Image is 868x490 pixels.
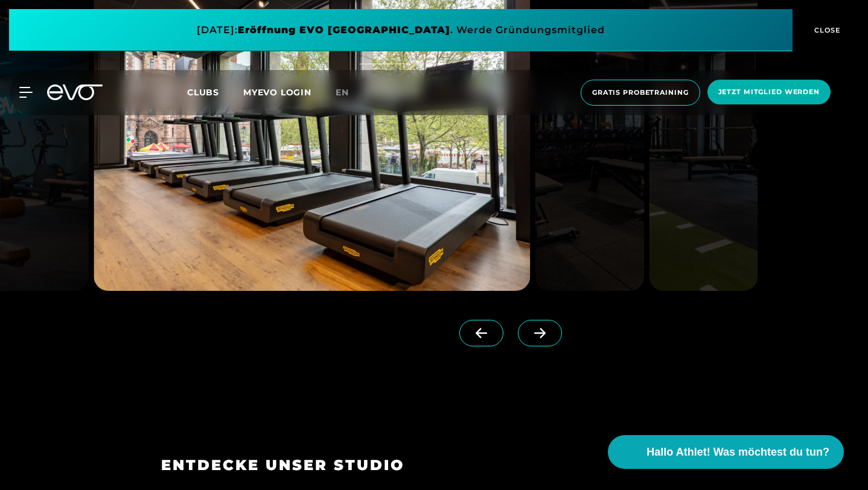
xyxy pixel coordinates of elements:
a: en [336,86,363,100]
span: Jetzt Mitglied werden [718,87,820,97]
span: Gratis Probetraining [592,87,689,98]
a: Jetzt Mitglied werden [704,80,834,106]
span: Clubs [187,87,219,98]
span: en [336,87,349,98]
a: MYEVO LOGIN [243,87,311,98]
a: Gratis Probetraining [577,80,704,106]
span: Hallo Athlet! Was möchtest du tun? [646,444,829,460]
button: CLOSE [793,9,859,51]
a: Clubs [187,86,243,98]
h3: ENTDECKE UNSER STUDIO [161,456,417,474]
span: CLOSE [811,25,841,36]
button: Hallo Athlet! Was möchtest du tun? [608,435,844,469]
